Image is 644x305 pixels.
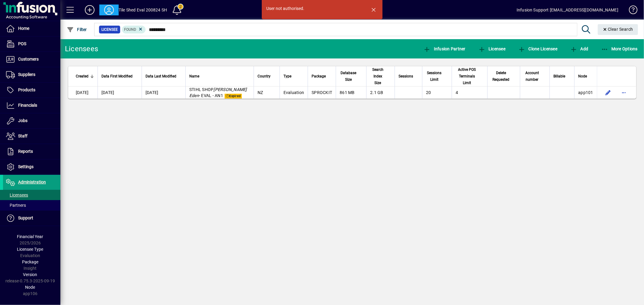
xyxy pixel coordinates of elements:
button: Add [80,5,99,15]
span: Reports [18,149,33,154]
span: Active POS Terminals Limit [456,66,478,86]
span: Clone Licensee [518,46,557,51]
span: Delete Requested [491,70,511,83]
button: More options [619,88,629,97]
span: Partners [6,203,26,208]
td: SPROCKIT [308,86,336,99]
span: Financials [18,103,37,108]
button: Clear [598,24,638,35]
span: Add [570,46,588,51]
span: Home [18,26,29,31]
div: Infusion Support [EMAIL_ADDRESS][DOMAIN_NAME] [517,5,618,15]
span: Filter [67,27,87,32]
span: Suppliers [18,72,35,77]
a: Home [3,21,60,36]
div: Licensees [65,44,98,54]
span: Support [18,215,33,220]
span: Database Size [340,70,357,83]
span: Type [284,73,291,80]
button: Clone Licensee [517,43,559,54]
span: Billable [553,73,565,80]
button: Profile [99,5,119,15]
a: Suppliers [3,67,60,82]
span: Products [18,87,35,92]
span: More Options [601,46,638,51]
a: Knowledge Base [624,1,636,21]
td: Evaluation [280,86,308,99]
span: app101.prod.infusionbusinesssoftware.com [578,90,593,95]
span: Sessions Limit [426,70,443,83]
a: POS [3,36,60,52]
span: Search Index Size [370,66,386,86]
td: [DATE] [98,86,142,99]
span: Account number [524,70,541,83]
a: Jobs [3,113,60,128]
span: Sessions [399,73,413,80]
td: 2.1 GB [366,86,395,99]
button: More Options [600,43,639,54]
span: Infusion Partner [423,46,466,51]
button: Filter [65,24,88,35]
span: Licensee Type [17,247,43,252]
a: Staff [3,129,60,144]
span: Financial Year [17,234,43,239]
span: Licensee [478,46,506,51]
span: Clear Search [603,27,633,32]
td: 4 [452,86,487,99]
span: Created [76,73,88,80]
a: Partners [3,200,60,210]
a: Reports [3,144,60,159]
span: Node [25,285,35,290]
span: Node [578,73,587,80]
button: Add [569,43,590,54]
span: Customers [18,57,39,61]
span: POS [18,41,26,46]
a: Products [3,83,60,98]
td: 861 MB [336,86,366,99]
span: Jobs [18,118,27,123]
button: Licensee [477,43,507,54]
span: Staff [18,134,27,138]
td: [DATE] [68,86,98,99]
span: Administration [18,180,46,184]
span: Licensees [6,193,28,197]
a: Financials [3,98,60,113]
a: Support [3,211,60,226]
div: Tile Shed Eval 200824 SH [119,5,167,15]
span: Settings [18,164,34,169]
span: Package [312,73,326,80]
span: Version [23,272,37,277]
a: Licensees [3,190,60,200]
button: Edit [603,88,613,97]
span: Package [22,259,38,264]
button: Infusion Partner [422,43,467,54]
a: Settings [3,159,60,175]
a: Customers [3,52,60,67]
td: 20 [422,86,452,99]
